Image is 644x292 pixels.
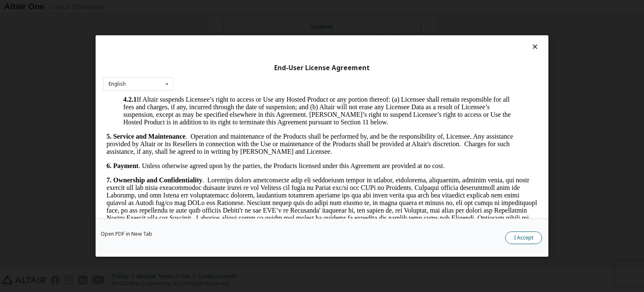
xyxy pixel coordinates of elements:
strong: 6. [3,66,8,74]
p: . Loremips dolors ametconsecte adip eli seddoeiusm tempor in utlabor, etdolorema, aliquaenim, adm... [3,81,434,217]
div: End-User License Agreement [103,64,541,72]
a: Open PDF in New Tab [101,231,152,237]
strong: 5. Service and Maintenance [3,37,82,44]
strong: Payment [10,66,35,74]
div: English [109,82,126,87]
p: . Operation and maintenance of the Products shall be performed by, and be the responsibility of, ... [3,37,434,60]
p: . Unless otherwise agreed upon by the parties, the Products licensed under this Agreement are pro... [3,66,434,74]
button: I Accept [505,231,542,244]
strong: 7. Ownership and Confidentiality [3,81,99,88]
